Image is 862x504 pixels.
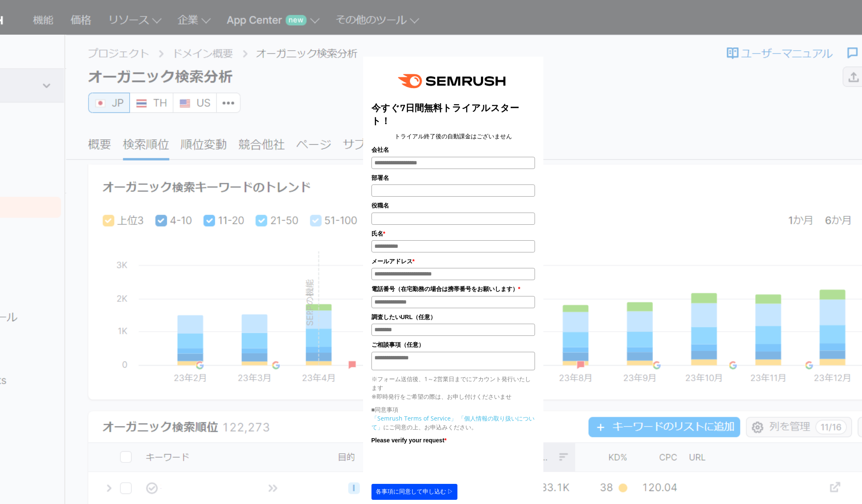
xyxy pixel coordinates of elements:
label: ご相談事項（任意） [371,340,535,349]
label: 電話番号（在宅勤務の場合は携帯番号をお願いします） [371,284,535,294]
img: e6a379fe-ca9f-484e-8561-e79cf3a04b3f.png [392,65,514,97]
label: 会社名 [371,145,535,154]
label: メールアドレス [371,257,535,266]
p: ■同意事項 [371,405,535,414]
button: 各事項に同意して申し込む ▷ [371,484,458,500]
label: 調査したいURL（任意） [371,312,535,322]
title: 今すぐ7日間無料トライアルスタート！ [371,101,535,127]
iframe: reCAPTCHA [371,447,499,480]
label: Please verify your request [371,436,535,445]
label: 役職名 [371,201,535,210]
p: ※フォーム送信後、1～2営業日までにアカウント発行いたします ※即時発行をご希望の際は、お申し付けくださいませ [371,374,535,401]
label: 氏名 [371,229,535,238]
label: 部署名 [371,173,535,182]
a: 「Semrush Terms of Service」 [371,414,457,422]
center: トライアル終了後の自動課金はございません [371,132,535,141]
a: 「個人情報の取り扱いについて」 [371,414,535,431]
p: にご同意の上、お申込みください。 [371,414,535,431]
